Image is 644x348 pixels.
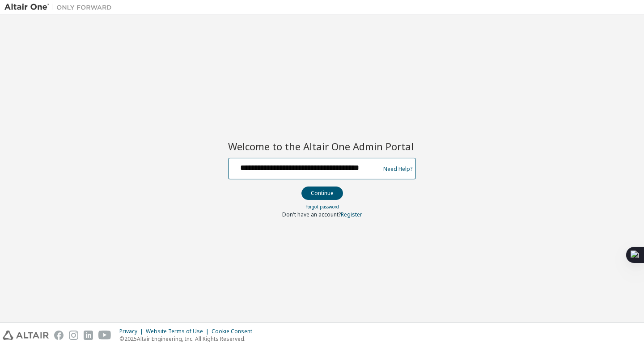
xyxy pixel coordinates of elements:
p: © 2025 Altair Engineering, Inc. All Rights Reserved. [119,335,258,343]
img: youtube.svg [98,331,111,340]
h2: Welcome to the Altair One Admin Portal [228,140,416,153]
a: Need Help? [383,169,412,169]
img: facebook.svg [54,331,64,340]
a: Forgot password [305,204,339,210]
img: linkedin.svg [84,331,93,340]
img: altair_logo.svg [3,331,49,340]
div: Privacy [119,328,146,335]
a: Register [341,211,362,218]
div: Cookie Consent [212,328,258,335]
span: Don't have an account? [282,211,341,218]
div: Website Terms of Use [146,328,212,335]
img: Altair One [4,3,116,12]
button: Continue [301,187,343,200]
img: instagram.svg [69,331,78,340]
